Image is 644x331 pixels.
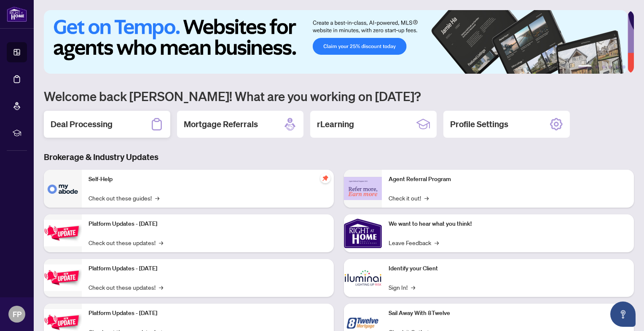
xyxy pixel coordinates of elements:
span: → [435,238,439,247]
button: 6 [622,65,625,69]
p: Platform Updates - [DATE] [89,264,327,273]
img: Agent Referral Program [344,177,382,200]
img: We want to hear what you think! [344,214,382,252]
img: Self-Help [44,170,82,208]
img: logo [7,6,27,22]
span: → [424,193,429,203]
a: Sign In!→ [389,283,415,292]
button: 3 [602,65,605,69]
span: → [411,283,415,292]
a: Leave Feedback→ [389,238,439,247]
a: Check it out!→ [389,193,429,203]
p: Platform Updates - [DATE] [89,219,327,229]
h3: Brokerage & Industry Updates [44,151,634,163]
p: Self-Help [89,175,327,184]
p: Identify your Client [389,264,627,273]
span: → [159,283,163,292]
span: → [155,193,159,203]
h2: Deal Processing [51,118,113,130]
p: Platform Updates - [DATE] [89,309,327,318]
a: Check out these guides!→ [89,193,159,203]
button: 5 [615,65,619,69]
span: pushpin [320,173,330,183]
h1: Welcome back [PERSON_NAME]! What are you working on [DATE]? [44,88,634,104]
p: We want to hear what you think! [389,219,627,229]
p: Sail Away With 8Twelve [389,309,627,318]
p: Agent Referral Program [389,175,627,184]
span: FP [13,308,21,320]
a: Check out these updates!→ [89,283,163,292]
button: 1 [578,65,592,69]
a: Check out these updates!→ [89,238,163,247]
button: 4 [609,65,612,69]
h2: Profile Settings [450,118,508,130]
img: Platform Updates - July 21, 2025 [44,220,82,246]
h2: rLearning [317,118,354,130]
span: → [159,238,163,247]
button: Open asap [610,302,636,327]
img: Identify your Client [344,259,382,297]
h2: Mortgage Referrals [184,118,258,130]
img: Slide 0 [44,10,628,74]
button: 2 [595,65,598,69]
img: Platform Updates - July 8, 2025 [44,264,82,291]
